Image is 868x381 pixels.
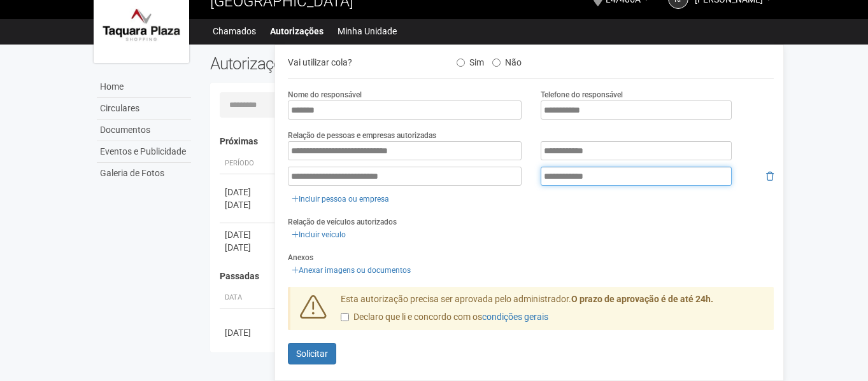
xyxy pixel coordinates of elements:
[278,53,446,72] div: Vai utilizar cola?
[97,98,191,120] a: Circulares
[225,241,272,254] div: [DATE]
[97,163,191,184] a: Galeria de Fotos
[331,293,774,330] div: Esta autorização precisa ser aprovada pelo administrador.
[482,312,548,322] a: condições gerais
[457,59,465,67] input: Sim
[288,130,436,141] label: Relação de pessoas e empresas autorizadas
[97,120,191,141] a: Documentos
[288,263,415,277] a: Anexar imagens ou documentos
[270,22,324,40] a: Autorizações
[338,22,397,40] a: Minha Unidade
[213,22,256,40] a: Chamados
[220,287,277,308] th: Data
[288,89,362,100] label: Nome do responsável
[341,313,349,321] input: Declaro que li e concordo com oscondições gerais
[210,54,483,73] h2: Autorizações
[288,216,397,228] label: Relação de veículos autorizados
[97,141,191,163] a: Eventos e Publicidade
[296,349,328,359] span: Solicitar
[288,343,336,364] button: Solicitar
[457,53,484,68] label: Sim
[766,172,774,181] i: Remover
[288,252,313,263] label: Anexos
[492,59,501,67] input: Não
[220,272,765,281] h4: Passadas
[220,137,765,146] h4: Próximas
[220,153,277,174] th: Período
[225,228,272,241] div: [DATE]
[492,53,522,68] label: Não
[541,89,623,100] label: Telefone do responsável
[288,192,393,206] a: Incluir pessoa ou empresa
[288,228,350,242] a: Incluir veículo
[341,311,548,324] label: Declaro que li e concordo com os
[225,326,272,339] div: [DATE]
[571,294,713,304] strong: O prazo de aprovação é de até 24h.
[225,198,272,211] div: [DATE]
[97,76,191,98] a: Home
[225,186,272,198] div: [DATE]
